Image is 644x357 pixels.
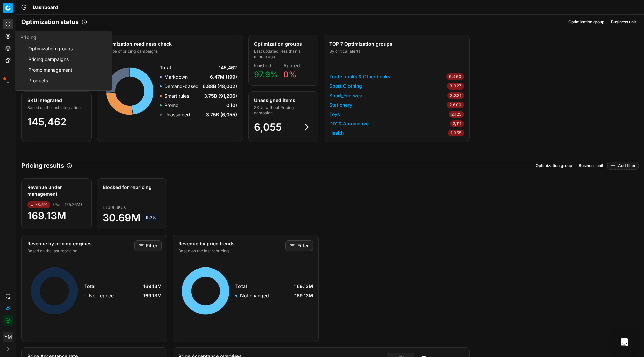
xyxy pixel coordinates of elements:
a: Optimization groups [25,44,104,53]
span: Total [235,283,247,290]
p: Promo [164,102,178,109]
span: 30.69M [103,212,161,224]
span: 2,600 [447,102,464,108]
span: 97.9% [254,70,278,79]
div: Based on the last repricing [178,248,284,254]
a: Sport_Footwear [329,92,364,99]
span: 169.13M [294,292,313,299]
span: 3.75B (6,055) [206,111,237,118]
div: Unassigned items [254,97,311,104]
div: By type of pricing campaigns [103,49,236,54]
div: Optimization groups [254,41,311,47]
a: DIY & Automotive [329,120,369,127]
div: Based on the last repricing [27,248,133,254]
a: Health [329,130,344,136]
div: Based on the last integration [27,105,85,110]
button: Optimization group [533,162,575,170]
span: ( Past : 175.26M ) [53,202,82,207]
div: Revenue under management [27,184,85,197]
div: SKU integrated [27,97,85,104]
button: YM [3,332,13,342]
span: 3,927 [447,83,464,90]
span: 169.13M [27,210,86,222]
button: Filter [285,240,313,251]
span: 145,462 [219,64,237,71]
span: 3.75B (91,206) [204,93,237,99]
span: 6.47M (199) [210,74,237,80]
span: 0% [283,70,297,79]
button: Business unit [608,18,639,26]
div: Last updated: less than a minute ago [254,49,311,59]
a: Stationery [329,102,352,108]
span: -3.5% [27,201,50,208]
h2: Pricing results [21,161,64,170]
span: Dashboard [33,4,58,11]
p: Not reprice [89,292,114,299]
div: Revenue by price trends [178,240,284,247]
span: 6.88B (48,002) [203,83,237,90]
span: 2,125 [449,111,464,118]
div: Optimization readiness check [103,41,236,47]
span: 6,055 [254,121,282,133]
dt: Applied [283,63,300,68]
div: Revenue by pricing engines [27,240,133,247]
a: Sport_Clothing [329,83,362,90]
a: Toys [329,111,340,118]
div: Open Intercom Messenger [616,334,632,350]
p: Markdown [164,74,188,80]
span: 169.13M [294,283,313,290]
p: Demand-based [164,83,199,90]
button: Filter [134,240,162,251]
span: 145,462 [27,116,67,128]
span: Total [160,64,171,71]
div: TOP 7 Optimization groups [329,41,463,47]
p: Not changed [240,292,269,299]
span: 2,111 [450,120,464,127]
span: 169.13M [143,292,162,299]
span: 0 (0) [226,102,237,109]
button: Business unit [576,162,606,170]
span: 1,955 [448,130,464,136]
dt: Finished [254,63,278,68]
span: Pricing [20,34,36,40]
nav: breadcrumb [33,4,58,11]
button: Optimization group [566,18,607,26]
span: 9.7% [143,214,159,221]
span: 13,006 SKUs [103,205,126,210]
span: 169.13M [143,283,162,290]
div: By critical alerts [329,49,463,54]
span: 3,381 [447,92,464,99]
a: Pricing campaigns [25,55,104,64]
span: 6,460 [446,73,464,80]
a: Trade books & Other books [329,73,390,80]
a: Products [25,76,104,85]
h2: Optimization status [21,17,79,27]
a: Promo management [25,65,104,75]
button: Add filter [607,162,639,170]
p: Smart rules [164,93,189,99]
div: Blocked for repricing [103,184,160,191]
span: Total [84,283,96,290]
span: YM [3,332,13,342]
p: Unassigned [164,111,190,118]
div: SKUs without Pricing campaign [254,105,311,116]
